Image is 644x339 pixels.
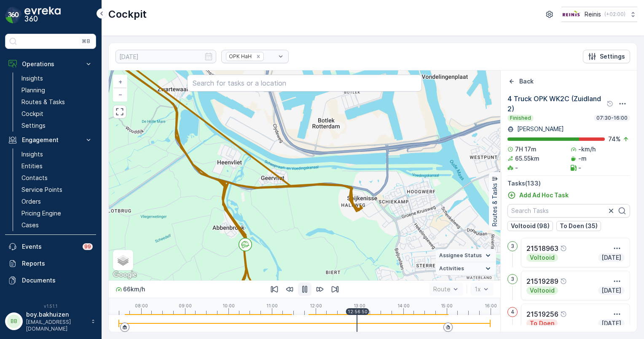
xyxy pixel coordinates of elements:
[560,278,567,285] div: Help Tooltip Icon
[560,222,598,230] p: To Doen (35)
[18,73,96,84] a: Insights
[507,94,605,114] p: 4 Truck OPK WK2C (Zuidland 2)
[123,285,145,293] p: 66 km/h
[507,191,569,199] a: Add Ad Hoc Task
[135,303,148,308] p: 08:00
[519,77,534,86] p: Back
[507,221,553,231] button: Voltooid (98)
[18,172,96,184] a: Contacts
[5,132,96,148] button: Engagement
[114,88,126,101] a: Zoom Out
[526,309,558,319] p: 21519256
[529,319,555,328] p: To Doen
[118,78,122,85] span: +
[578,145,596,153] p: -km/h
[22,242,78,251] p: Events
[5,310,96,332] button: BBboy.bakhuizen[EMAIL_ADDRESS][DOMAIN_NAME]
[21,221,39,229] p: Cases
[22,60,79,68] p: Operations
[600,52,625,61] p: Settings
[26,310,87,319] p: boy.bakhuizen
[441,303,453,308] p: 15:00
[118,91,123,98] span: −
[511,243,514,250] p: 3
[5,7,22,24] img: logo
[608,135,621,143] p: 74 %
[606,100,613,107] div: Help Tooltip Icon
[26,319,87,332] p: [EMAIL_ADDRESS][DOMAIN_NAME]
[511,276,514,282] p: 3
[5,255,96,272] a: Reports
[436,262,496,275] summary: Activities
[348,309,368,314] p: 12:56:50
[111,269,139,280] img: Google
[21,86,45,94] p: Planning
[509,115,532,121] p: Finished
[354,303,365,308] p: 13:00
[578,164,581,172] p: -
[22,259,93,268] p: Reports
[18,219,96,231] a: Cases
[507,204,630,218] input: Search Tasks
[18,196,96,207] a: Orders
[18,108,96,120] a: Cockpit
[21,121,46,130] p: Settings
[604,11,625,18] p: ( +02:00 )
[526,276,558,286] p: 21519289
[111,269,139,280] a: Open this area in Google Maps (opens a new window)
[601,253,622,262] p: [DATE]
[187,75,422,91] input: Search for tasks or a location
[18,207,96,219] a: Pricing Engine
[179,303,192,308] p: 09:00
[21,162,43,170] p: Entities
[560,311,567,317] div: Help Tooltip Icon
[22,136,79,144] p: Engagement
[601,286,622,295] p: [DATE]
[585,10,601,19] p: Reinis
[21,150,43,159] p: Insights
[21,74,43,83] p: Insights
[596,115,628,121] p: 07:30-16:00
[515,125,564,133] p: [PERSON_NAME]
[397,303,410,308] p: 14:00
[515,164,518,172] p: -
[24,7,61,24] img: logo_dark-DEwI_e13.png
[5,56,96,73] button: Operations
[491,183,499,226] p: Routes & Tasks
[578,154,587,163] p: -m
[21,174,48,182] p: Contacts
[5,304,96,309] span: v 1.51.1
[439,265,464,272] span: Activities
[18,120,96,132] a: Settings
[5,272,96,289] a: Documents
[21,197,41,206] p: Orders
[583,50,630,63] button: Settings
[556,221,601,231] button: To Doen (35)
[115,50,216,63] input: dd/mm/yyyy
[601,319,622,328] p: [DATE]
[108,8,147,21] p: Cockpit
[114,75,126,88] a: Zoom In
[21,98,65,106] p: Routes & Tasks
[82,38,90,45] p: ⌘B
[526,243,558,253] p: 21518963
[18,160,96,172] a: Entities
[485,303,497,308] p: 16:00
[511,222,550,230] p: Voltooid (98)
[7,315,21,328] div: BB
[529,253,555,262] p: Voltooid
[529,286,555,295] p: Voltooid
[21,209,61,218] p: Pricing Engine
[223,303,235,308] p: 10:00
[21,186,62,194] p: Service Points
[507,179,630,188] p: Tasks ( 133 )
[5,238,96,255] a: Events99
[507,77,534,86] a: Back
[18,148,96,160] a: Insights
[515,145,537,153] p: 7H 17m
[21,110,43,118] p: Cockpit
[18,84,96,96] a: Planning
[511,309,515,315] p: 4
[561,7,637,22] button: Reinis(+02:00)
[18,96,96,108] a: Routes & Tasks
